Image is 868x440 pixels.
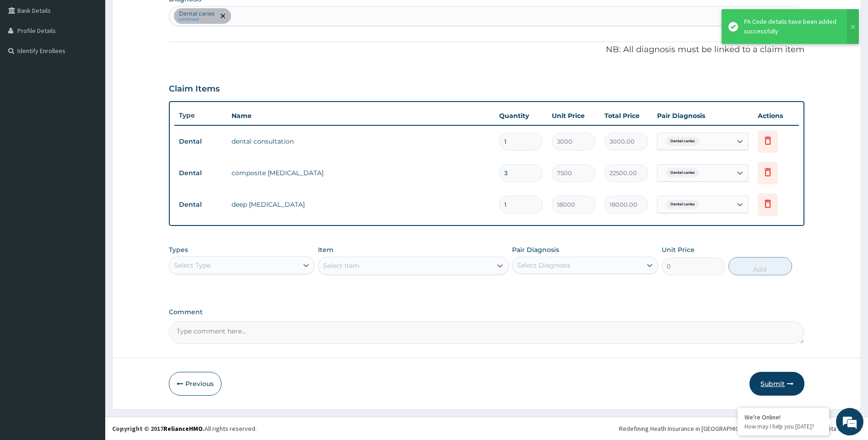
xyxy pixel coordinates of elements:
[169,84,220,94] h3: Claim Items
[169,246,188,254] label: Types
[666,200,699,209] span: Dental caries
[169,44,805,56] p: NB: All diagnosis must be linked to a claim item
[652,107,753,125] th: Pair Diagnosis
[512,245,559,254] label: Pair Diagnosis
[227,132,495,150] td: dental consultation
[666,168,699,177] span: Dental caries
[318,245,334,254] label: Item
[169,372,221,396] button: Previous
[619,424,861,433] div: Redefining Heath Insurance in [GEOGRAPHIC_DATA] using Telemedicine and Data Science!
[495,107,547,125] th: Quantity
[174,165,227,182] td: Dental
[150,5,172,27] div: Minimize live chat window
[174,107,227,124] th: Type
[547,107,600,125] th: Unit Price
[227,195,495,214] td: deep [MEDICAL_DATA]
[179,10,215,17] p: Dental caries
[5,250,174,282] textarea: Type your message and hit 'Enter'
[163,424,203,433] a: RelianceHMO
[744,17,838,36] div: PA Code details have been added successfully
[753,107,799,125] th: Actions
[600,107,652,125] th: Total Price
[169,308,805,316] label: Comment
[517,261,571,270] div: Select Diagnosis
[744,423,822,430] p: How may I help you today?
[17,46,37,69] img: d_794563401_company_1708531726252_794563401
[174,261,210,270] div: Select Type
[53,115,126,208] span: We're online!
[666,137,699,146] span: Dental caries
[174,133,227,150] td: Dental
[174,196,227,213] td: Dental
[662,245,695,254] label: Unit Price
[179,17,215,22] small: confirmed
[112,424,205,433] strong: Copyright © 2017 .
[227,164,495,182] td: composite [MEDICAL_DATA]
[219,12,227,20] span: remove selection option
[744,413,822,421] div: We're Online!
[227,107,495,125] th: Name
[48,51,154,63] div: Chat with us now
[749,372,804,396] button: Submit
[105,417,868,440] footer: All rights reserved.
[728,257,792,275] button: Add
